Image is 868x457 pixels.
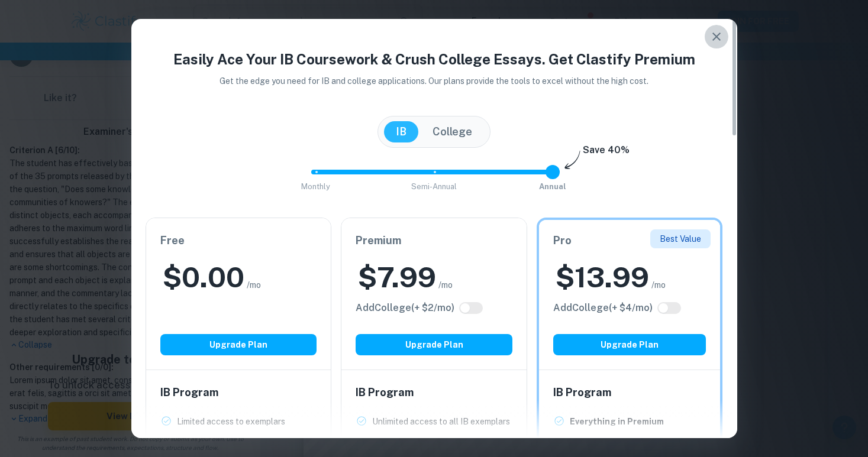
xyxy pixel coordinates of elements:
button: College [421,121,484,142]
h6: Pro [553,232,706,249]
span: Monthly [301,182,330,191]
span: /mo [651,278,666,291]
span: Semi-Annual [411,182,457,191]
h2: $ 13.99 [556,258,649,296]
h6: Click to see all the additional College features. [553,301,653,315]
span: /mo [247,278,261,291]
h6: Free [160,232,317,249]
h6: Click to see all the additional College features. [356,301,454,315]
h6: IB Program [356,384,512,401]
h2: $ 7.99 [358,258,436,296]
img: subscription-arrow.svg [564,150,580,170]
p: Get the edge you need for IB and college applications. Our plans provide the tools to excel witho... [203,74,665,87]
p: Best Value [660,232,701,245]
span: /mo [438,278,453,291]
button: IB [384,121,418,142]
h6: IB Program [160,384,317,401]
h6: IB Program [553,384,706,401]
h6: Premium [356,232,512,249]
button: Upgrade Plan [553,334,706,355]
h2: $ 0.00 [163,258,244,296]
h4: Easily Ace Your IB Coursework & Crush College Essays. Get Clastify Premium [146,48,723,70]
button: Upgrade Plan [160,334,317,355]
h6: Save 40% [583,143,630,163]
button: Upgrade Plan [356,334,512,355]
span: Annual [539,182,566,191]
